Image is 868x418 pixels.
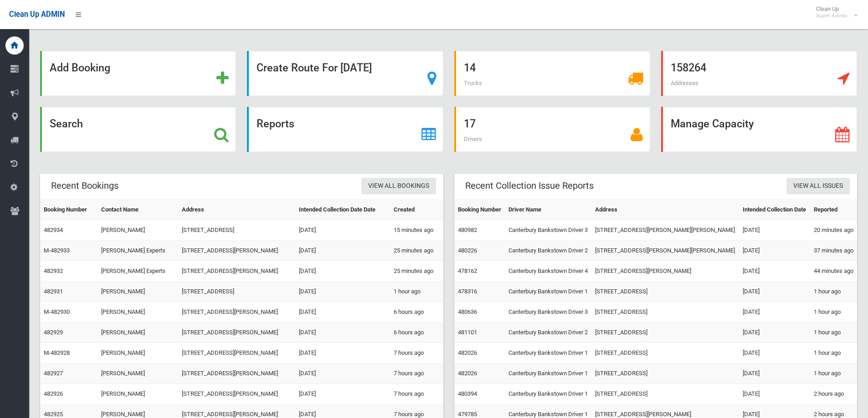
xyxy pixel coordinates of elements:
[505,343,592,363] td: Canterbury Bankstown Driver 1
[458,308,477,315] a: 480636
[458,329,477,336] a: 481101
[739,282,810,302] td: [DATE]
[44,349,70,356] a: M-482928
[810,282,857,302] td: 1 hour ago
[44,390,63,397] a: 482926
[44,411,63,418] a: 482925
[454,107,650,152] a: 17 Drivers
[295,302,390,322] td: [DATE]
[458,288,477,295] a: 478316
[505,220,592,241] td: Canterbury Bankstown Driver 3
[390,241,443,261] td: 25 minutes ago
[816,12,847,19] small: Super Admin
[661,107,857,152] a: Manage Capacity
[810,384,857,404] td: 2 hours ago
[739,363,810,384] td: [DATE]
[40,177,129,195] header: Recent Bookings
[98,343,179,363] td: [PERSON_NAME]
[98,384,179,404] td: [PERSON_NAME]
[591,220,739,241] td: [STREET_ADDRESS][PERSON_NAME][PERSON_NAME]
[295,220,390,241] td: [DATE]
[464,136,482,142] span: Drivers
[390,261,443,282] td: 25 minutes ago
[671,61,706,74] strong: 158264
[295,200,390,220] th: Intended Collection Date Date
[178,343,295,363] td: [STREET_ADDRESS][PERSON_NAME]
[44,308,70,315] a: M-482930
[810,302,857,322] td: 1 hour ago
[591,322,739,343] td: [STREET_ADDRESS]
[247,107,443,152] a: Reports
[98,302,179,322] td: [PERSON_NAME]
[810,261,857,282] td: 44 minutes ago
[671,80,699,86] span: Addresses
[98,241,179,261] td: [PERSON_NAME] Experts
[390,322,443,343] td: 6 hours ago
[505,322,592,343] td: Canterbury Bankstown Driver 2
[458,247,477,254] a: 480226
[50,61,110,74] strong: Add Booking
[390,363,443,384] td: 7 hours ago
[591,363,739,384] td: [STREET_ADDRESS]
[247,51,443,96] a: Create Route For [DATE]
[458,370,477,377] a: 482026
[739,220,810,241] td: [DATE]
[178,220,295,241] td: [STREET_ADDRESS]
[295,384,390,404] td: [DATE]
[464,61,476,74] strong: 14
[505,200,592,220] th: Driver Name
[464,80,482,86] span: Trucks
[40,107,236,152] a: Search
[44,227,63,233] a: 482934
[98,363,179,384] td: [PERSON_NAME]
[458,411,477,418] a: 479785
[458,227,477,233] a: 480982
[295,241,390,261] td: [DATE]
[810,363,857,384] td: 1 hour ago
[390,343,443,363] td: 7 hours ago
[44,267,63,274] a: 482932
[178,241,295,261] td: [STREET_ADDRESS][PERSON_NAME]
[454,200,505,220] th: Booking Number
[810,220,857,241] td: 20 minutes ago
[464,117,476,130] strong: 17
[44,329,63,336] a: 482929
[591,384,739,404] td: [STREET_ADDRESS]
[810,241,857,261] td: 37 minutes ago
[361,178,436,195] a: View All Bookings
[44,370,63,377] a: 482927
[591,302,739,322] td: [STREET_ADDRESS]
[98,282,179,302] td: [PERSON_NAME]
[591,343,739,363] td: [STREET_ADDRESS]
[739,241,810,261] td: [DATE]
[591,261,739,282] td: [STREET_ADDRESS][PERSON_NAME]
[454,177,605,195] header: Recent Collection Issue Reports
[98,322,179,343] td: [PERSON_NAME]
[739,384,810,404] td: [DATE]
[98,220,179,241] td: [PERSON_NAME]
[178,200,295,220] th: Address
[390,200,443,220] th: Created
[591,282,739,302] td: [STREET_ADDRESS]
[9,10,65,19] span: Clean Up ADMIN
[295,343,390,363] td: [DATE]
[458,267,477,274] a: 478162
[591,200,739,220] th: Address
[810,322,857,343] td: 1 hour ago
[390,282,443,302] td: 1 hour ago
[178,261,295,282] td: [STREET_ADDRESS][PERSON_NAME]
[178,282,295,302] td: [STREET_ADDRESS]
[295,282,390,302] td: [DATE]
[591,241,739,261] td: [STREET_ADDRESS][PERSON_NAME][PERSON_NAME]
[50,117,83,130] strong: Search
[661,51,857,96] a: 158264 Addresses
[295,363,390,384] td: [DATE]
[810,343,857,363] td: 1 hour ago
[40,51,236,96] a: Add Booking
[178,322,295,343] td: [STREET_ADDRESS][PERSON_NAME]
[390,220,443,241] td: 15 minutes ago
[739,302,810,322] td: [DATE]
[458,349,477,356] a: 482026
[44,288,63,295] a: 482931
[505,282,592,302] td: Canterbury Bankstown Driver 1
